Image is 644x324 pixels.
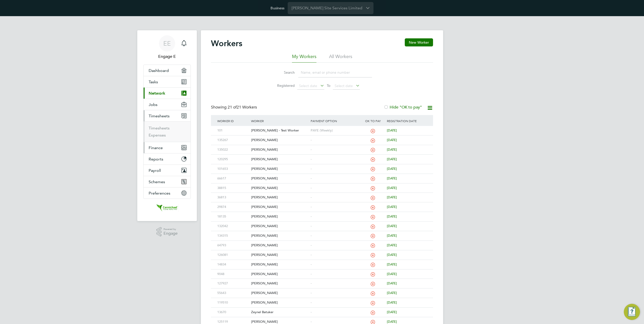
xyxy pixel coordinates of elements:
[216,269,428,274] a: 9048[PERSON_NAME]-[DATE]
[216,202,250,212] div: 29874
[149,145,163,150] span: Finance
[216,260,250,269] div: 14834
[309,193,360,202] div: -
[250,145,309,154] div: [PERSON_NAME]
[216,174,250,183] div: 66617
[250,288,309,298] div: [PERSON_NAME]
[387,281,397,285] span: [DATE]
[149,133,166,138] a: Expenses
[387,147,397,152] span: [DATE]
[216,115,250,127] div: Worker ID
[250,231,309,240] div: [PERSON_NAME]
[156,204,178,212] img: carmichael-logo-retina.png
[360,115,386,127] div: OK to pay
[216,193,428,197] a: 36813[PERSON_NAME]-[DATE]
[387,128,397,132] span: [DATE]
[387,224,397,228] span: [DATE]
[309,222,360,231] div: -
[250,260,309,269] div: [PERSON_NAME]
[216,183,428,187] a: 38815[PERSON_NAME]-[DATE]
[309,126,360,135] div: PAYE (Weekly)
[387,195,397,199] span: [DATE]
[216,317,428,321] a: 125119[PERSON_NAME]-[DATE]
[250,212,309,221] div: [PERSON_NAME]
[309,115,360,127] div: Payment Option
[144,88,191,99] button: Network
[250,193,309,202] div: [PERSON_NAME]
[250,183,309,193] div: [PERSON_NAME]
[250,115,309,127] div: Worker
[309,183,360,193] div: -
[250,279,309,288] div: [PERSON_NAME]
[272,83,295,88] label: Registered
[216,154,428,159] a: 120295[PERSON_NAME]-[DATE]
[216,231,428,235] a: 134315[PERSON_NAME]-[DATE]
[144,110,191,121] button: Timesheets
[216,222,250,231] div: 132042
[216,240,428,245] a: 64793[PERSON_NAME]-[DATE]
[387,291,397,295] span: [DATE]
[144,176,191,187] button: Schemes
[216,126,428,130] a: 101[PERSON_NAME] - Test WorkerPAYE (Weekly)[DATE]
[250,269,309,279] div: [PERSON_NAME]
[250,164,309,174] div: [PERSON_NAME]
[250,308,309,317] div: Zeynel Batuker
[309,136,360,145] div: -
[309,260,360,269] div: -
[216,145,250,154] div: 135022
[156,227,178,237] a: Powered byEngage
[309,250,360,260] div: -
[149,68,169,73] span: Dashboard
[405,38,433,46] button: New Worker
[211,105,258,110] div: Showing
[309,202,360,212] div: -
[309,298,360,307] div: -
[144,121,191,142] div: Timesheets
[216,126,250,135] div: 101
[216,145,428,149] a: 135022[PERSON_NAME]-[DATE]
[137,30,197,221] nav: Main navigation
[335,84,353,88] span: Select date
[143,204,191,212] a: Go to home page
[216,298,428,302] a: 119510[PERSON_NAME]-[DATE]
[325,82,332,89] span: To
[309,279,360,288] div: -
[163,40,171,47] span: EE
[387,176,397,180] span: [DATE]
[149,91,165,96] span: Network
[384,105,422,110] label: Hide "OK to pay"
[216,193,250,202] div: 36813
[216,164,428,168] a: 101653[PERSON_NAME]-[DATE]
[387,157,397,161] span: [DATE]
[309,308,360,317] div: -
[309,231,360,240] div: -
[250,250,309,260] div: [PERSON_NAME]
[216,269,250,279] div: 9048
[216,155,250,164] div: 120295
[387,167,397,171] span: [DATE]
[250,155,309,164] div: [PERSON_NAME]
[216,298,250,307] div: 119510
[387,243,397,247] span: [DATE]
[149,114,170,118] span: Timesheets
[298,68,372,77] input: Name, email or phone number
[216,135,428,140] a: 135267[PERSON_NAME]-[DATE]
[387,233,397,238] span: [DATE]
[164,231,178,236] span: Engage
[329,53,352,63] li: All Workers
[216,174,428,178] a: 66617[PERSON_NAME]-[DATE]
[216,250,428,254] a: 126081[PERSON_NAME]-[DATE]
[250,298,309,307] div: [PERSON_NAME]
[216,136,250,145] div: 135267
[216,250,250,260] div: 126081
[386,115,428,127] div: Registration Date
[228,105,237,110] span: 21 of
[299,84,317,88] span: Select date
[164,227,178,231] span: Powered by
[387,300,397,305] span: [DATE]
[216,164,250,174] div: 101653
[387,262,397,266] span: [DATE]
[250,126,309,135] div: [PERSON_NAME] - Test Worker
[309,164,360,174] div: -
[250,174,309,183] div: [PERSON_NAME]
